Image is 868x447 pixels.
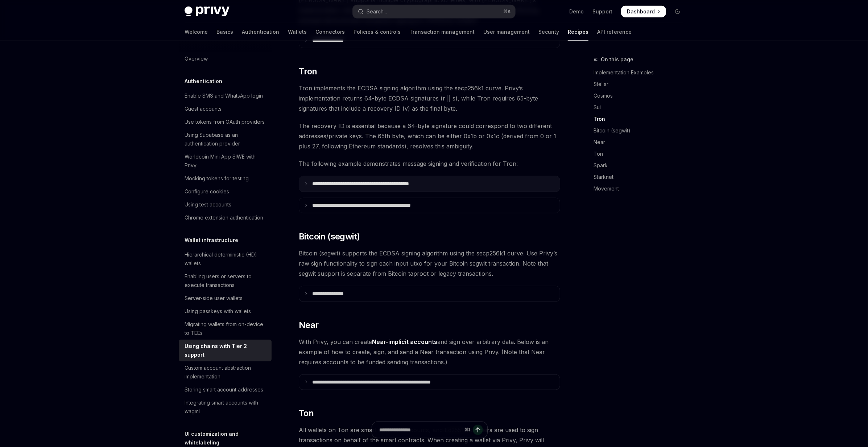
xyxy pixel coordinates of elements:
[299,231,360,242] span: Bitcoin (segwit)
[185,54,208,63] div: Overview
[185,104,222,113] div: Guest accounts
[288,23,307,41] a: Wallets
[185,213,263,222] div: Chrome extension authentication
[672,6,683,17] button: Toggle dark mode
[538,23,559,41] a: Security
[594,183,689,194] a: Movement
[179,292,272,305] a: Server-side user wallets
[299,66,317,77] span: Tron
[594,171,689,183] a: Starknet
[185,294,243,303] div: Server-side user wallets
[372,338,437,346] a: Near-implicit accounts
[569,8,584,15] a: Demo
[242,23,279,41] a: Authentication
[594,113,689,125] a: Tron
[185,91,263,100] div: Enable SMS and WhatsApp login
[627,8,655,15] span: Dashboard
[299,159,560,169] span: The following example demonstrates message signing and verification for Tron:
[594,125,689,136] a: Bitcoin (segwit)
[315,23,345,41] a: Connectors
[299,83,560,114] span: Tron implements the ECDSA signing algorithm using the secp256k1 curve. Privy’s implementation ret...
[299,407,314,419] span: Ton
[185,236,238,245] h5: Wallet infrastructure
[185,398,267,416] div: Integrating smart accounts with wagmi
[473,425,483,435] button: Send message
[179,340,272,361] a: Using chains with Tier 2 support
[179,396,272,418] a: Integrating smart accounts with wagmi
[185,307,251,316] div: Using passkeys with wallets
[594,160,689,171] a: Spark
[594,78,689,90] a: Stellar
[179,185,272,198] a: Configure cookies
[185,187,229,196] div: Configure cookies
[179,318,272,340] a: Migrating wallets from on-device to TEEs
[379,422,462,438] input: Ask a question...
[185,342,267,359] div: Using chains with Tier 2 support
[353,5,515,18] button: Open search
[179,248,272,270] a: Hierarchical deterministic (HD) wallets
[299,121,560,151] span: The recovery ID is essential because a 64-byte signature could correspond to two different addres...
[409,23,475,41] a: Transaction management
[185,385,263,394] div: Storing smart account addresses
[179,198,272,211] a: Using test accounts
[179,52,272,65] a: Overview
[179,150,272,172] a: Worldcoin Mini App SIWE with Privy
[185,200,231,209] div: Using test accounts
[621,6,666,17] a: Dashboard
[179,128,272,150] a: Using Supabase as an authentication provider
[179,115,272,128] a: Use tokens from OAuth providers
[592,8,612,15] a: Support
[216,23,233,41] a: Basics
[185,364,267,381] div: Custom account abstraction implementation
[185,23,208,41] a: Welcome
[594,102,689,113] a: Sui
[185,77,222,86] h5: Authentication
[185,320,267,337] div: Migrating wallets from on-device to TEEs
[354,23,401,41] a: Policies & controls
[367,7,387,16] div: Search...
[185,7,230,17] img: dark logo
[503,9,511,15] span: ⌘ K
[179,211,272,224] a: Chrome extension authentication
[179,383,272,396] a: Storing smart account addresses
[185,118,265,126] div: Use tokens from OAuth providers
[179,89,272,102] a: Enable SMS and WhatsApp login
[185,131,267,148] div: Using Supabase as an authentication provider
[299,337,560,367] span: With Privy, you can create and sign over arbitrary data. Below is an example of how to create, si...
[179,172,272,185] a: Mocking tokens for testing
[594,90,689,102] a: Cosmos
[568,23,588,41] a: Recipes
[185,272,267,290] div: Enabling users or servers to execute transactions
[179,305,272,318] a: Using passkeys with wallets
[594,136,689,148] a: Near
[299,319,319,331] span: Near
[483,23,530,41] a: User management
[179,102,272,115] a: Guest accounts
[299,248,560,279] span: Bitcoin (segwit) supports the ECDSA signing algorithm using the secp256k1 curve. Use Privy’s raw ...
[185,152,267,170] div: Worldcoin Mini App SIWE with Privy
[601,55,633,64] span: On this page
[179,361,272,383] a: Custom account abstraction implementation
[185,430,272,447] h5: UI customization and whitelabeling
[179,270,272,292] a: Enabling users or servers to execute transactions
[185,250,267,268] div: Hierarchical deterministic (HD) wallets
[185,174,249,183] div: Mocking tokens for testing
[594,67,689,78] a: Implementation Examples
[597,23,632,41] a: API reference
[594,148,689,160] a: Ton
